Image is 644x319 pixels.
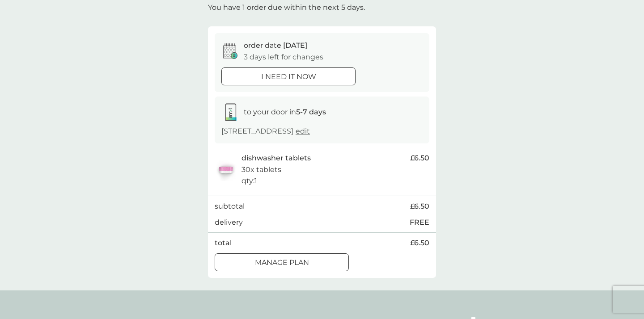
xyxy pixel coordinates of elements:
span: £6.50 [410,201,429,212]
p: 30x tablets [241,164,281,176]
span: £6.50 [410,237,429,249]
p: total [215,237,232,249]
p: You have 1 order due within the next 5 days. [208,2,365,13]
p: dishwasher tablets [241,152,311,164]
p: delivery [215,217,243,228]
p: FREE [410,217,429,228]
p: order date [244,40,307,51]
p: 3 days left for changes [244,51,323,63]
p: [STREET_ADDRESS] [221,126,310,137]
p: subtotal [215,201,245,212]
p: Manage plan [255,257,309,269]
span: [DATE] [283,41,307,50]
strong: 5-7 days [296,108,326,116]
button: Manage plan [215,253,349,271]
a: edit [296,127,310,135]
button: i need it now [221,67,356,85]
p: i need it now [261,71,316,83]
span: to your door in [244,108,326,116]
span: £6.50 [410,152,429,164]
p: qty : 1 [241,175,257,187]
